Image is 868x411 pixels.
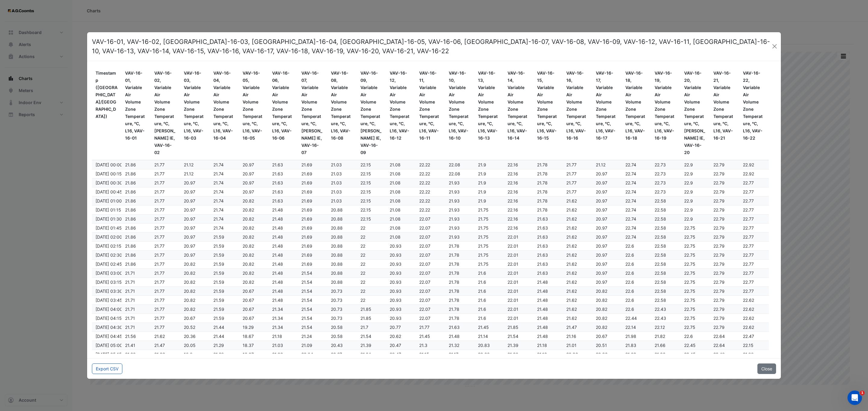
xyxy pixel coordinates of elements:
span: 22.15 [360,207,371,212]
span: 21.93 [449,180,460,185]
datatable-header-cell: VAV-16-19, Variable Air Volume Zone Temperature, °C, L16, VAV-16-19 [651,66,681,160]
span: 21.74 [213,198,224,203]
span: 21.08 [390,234,401,239]
span: VAV-16-09, Variable Air Volume Zone Temperature, °C, [PERSON_NAME] IE, VAV-16-09 [360,70,382,155]
span: 22 [360,225,365,230]
span: 21.78 [537,171,548,176]
span: 20.97 [184,252,195,258]
datatable-header-cell: VAV-16-21, Variable Air Volume Zone Temperature, °C, L16, VAV-16-21 [710,66,739,160]
span: 22.08 [449,162,460,167]
span: 21.75 [478,207,489,212]
span: 21.86 [125,162,136,167]
span: 22.58 [655,207,666,212]
span: VAV-16-04, Variable Air Volume Zone Temperature, °C, L16, VAV-16-04 [213,70,233,141]
span: 21.12 [596,162,605,167]
span: 03/09/2025 01:45 [96,225,122,230]
span: 22.74 [625,216,636,221]
span: 21.62 [566,243,577,249]
span: 21.75 [478,243,489,249]
button: Close [771,42,778,51]
span: 20.88 [331,252,343,258]
span: 22 [360,234,365,239]
span: 21.69 [301,180,312,185]
span: 20.97 [596,234,607,239]
span: 21.93 [449,207,460,212]
span: 20.97 [596,189,607,194]
span: VAV-16-15, Variable Air Volume Zone Temperature, °C, L16, VAV-16-15 [537,70,557,141]
span: 22.73 [655,180,666,185]
span: 21.9 [478,171,486,176]
span: 21.78 [537,180,548,185]
span: 21.62 [566,225,577,230]
span: 22.79 [713,162,725,167]
span: 20.93 [390,252,401,258]
datatable-header-cell: VAV-16-14, Variable Air Volume Zone Temperature, °C, L16, VAV-16-14 [504,66,533,160]
datatable-header-cell: VAV-16-03, Variable Air Volume Zone Temperature, °C, L16, VAV-16-03 [180,66,210,160]
datatable-header-cell: VAV-16-05, Variable Air Volume Zone Temperature, °C, L16, VAV-16-05 [239,66,269,160]
span: 22.77 [743,189,754,194]
span: 22.16 [508,189,518,194]
span: 20.88 [331,243,343,249]
span: 22.79 [713,243,725,249]
span: 1 [860,391,865,395]
span: 21.86 [125,189,136,194]
span: 03/09/2025 01:00 [96,198,122,203]
span: 21.08 [390,198,401,203]
iframe: Intercom live chat [848,391,862,405]
span: 21.74 [213,171,224,176]
span: 21.77 [154,207,165,212]
span: 22.79 [713,207,725,212]
span: 22.9 [684,207,693,212]
span: 21.74 [213,180,224,185]
span: 21.77 [566,189,577,194]
span: 21.48 [272,216,283,221]
datatable-header-cell: VAV-16-06, Variable Air Volume Zone Temperature, °C, L16, VAV-16-06 [269,66,298,160]
datatable-header-cell: VAV-16-02, Variable Air Volume Zone Temperature, °C, NABERS IE, VAV-16-02 [151,66,180,160]
span: VAV-16-12, Variable Air Volume Zone Temperature, °C, L16, VAV-16-12 [390,70,409,141]
span: 22.58 [655,225,666,230]
span: 22.01 [508,243,518,249]
span: 22.58 [655,198,666,203]
span: 20.97 [184,189,195,194]
span: 21.08 [390,189,401,194]
span: 21.48 [272,252,283,258]
span: 21.9 [478,198,486,203]
span: VAV-16-20, Variable Air Volume Zone Temperature, °C, [PERSON_NAME] IE, VAV-16-20 [684,70,705,155]
span: 22.79 [713,234,725,239]
span: 03/09/2025 00:00 [96,162,122,167]
span: 21.86 [125,225,136,230]
span: 21.93 [449,234,460,239]
span: 22.92 [743,162,754,167]
span: 22.9 [684,198,693,203]
span: 21.77 [154,180,165,185]
span: 22.01 [508,252,518,258]
span: 22.01 [508,234,518,239]
span: VAV-16-21, Variable Air Volume Zone Temperature, °C, L16, VAV-16-21 [713,70,733,141]
span: VAV-16-01, Variable Air Volume Zone Temperature, °C, L16, VAV-16-01 [125,70,145,141]
datatable-header-cell: Timestamp (Australia/Melbourne) [92,66,121,160]
span: 21.48 [272,234,283,239]
span: 21.9 [478,180,486,185]
span: 21.77 [566,171,577,176]
span: VAV-16-11, Variable Air Volume Zone Temperature, °C, L16, VAV-16-11 [419,70,439,141]
span: VAV-16-18, Variable Air Volume Zone Temperature, °C, L16, VAV-16-18 [625,70,645,141]
span: 21.69 [301,243,312,249]
span: VAV-16-10, Variable Air Volume Zone Temperature, °C, L16, VAV-16-10 [449,70,468,141]
span: 20.97 [184,198,195,203]
span: 21.69 [301,171,312,176]
span: 22.22 [419,189,430,194]
span: 21.75 [478,225,489,230]
span: 21.62 [566,198,577,203]
datatable-header-cell: VAV-16-13, Variable Air Volume Zone Temperature, °C, L16, VAV-16-13 [474,66,504,160]
span: 22.73 [655,189,666,194]
span: 21.77 [154,171,165,176]
datatable-header-cell: VAV-16-18, Variable Air Volume Zone Temperature, °C, L16, VAV-16-18 [622,66,651,160]
span: 21.63 [272,189,283,194]
span: VAV-16-14, Variable Air Volume Zone Temperature, °C, L16, VAV-16-14 [508,70,527,141]
span: 22.74 [625,162,636,167]
span: 22.74 [625,225,636,230]
span: 21.74 [213,225,224,230]
span: 21.63 [537,225,548,230]
datatable-header-cell: VAV-16-16, Variable Air Volume Zone Temperature, °C, L16, VAV-16-16 [563,66,592,160]
span: 22.74 [625,207,636,212]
